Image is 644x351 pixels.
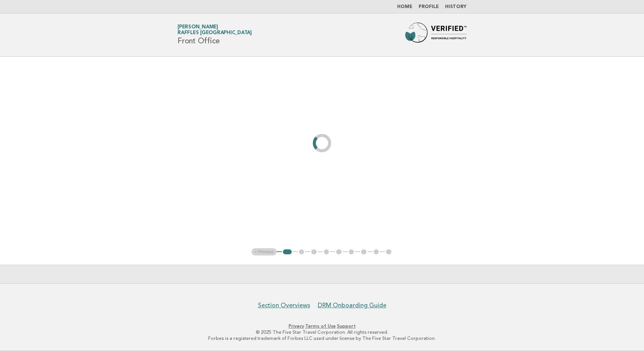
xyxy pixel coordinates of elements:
[87,323,557,329] p: · ·
[445,5,467,9] a: History
[177,25,252,35] a: [PERSON_NAME]Raffles [GEOGRAPHIC_DATA]
[337,323,356,329] a: Support
[397,5,412,9] a: Home
[258,302,310,309] a: Section Overviews
[87,335,557,341] p: Forbes is a registered trademark of Forbes LLC used under license by The Five Star Travel Corpora...
[318,302,386,309] a: DRM Onboarding Guide
[305,323,336,329] a: Terms of Use
[177,31,252,36] span: Raffles [GEOGRAPHIC_DATA]
[419,5,439,9] a: Profile
[289,323,304,329] a: Privacy
[87,329,557,335] p: © 2025 The Five Star Travel Corporation. All rights reserved.
[177,25,252,45] h1: Front Office
[405,23,467,47] img: Forbes Travel Guide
